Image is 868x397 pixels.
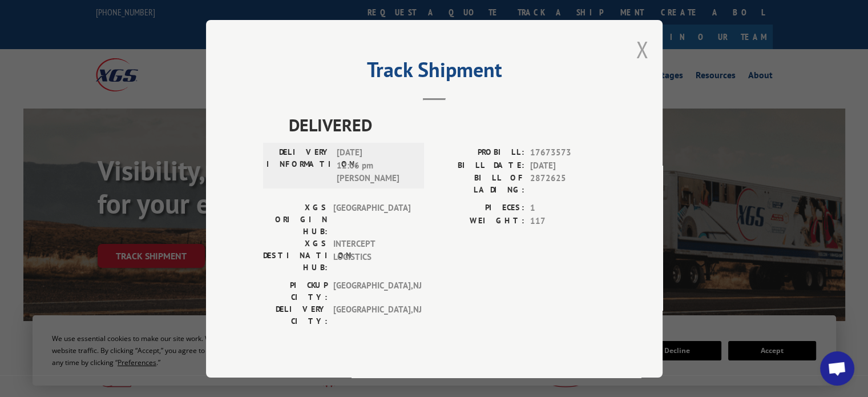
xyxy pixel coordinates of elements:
[267,146,331,185] label: DELIVERY INFORMATION:
[530,214,605,227] span: 117
[434,214,524,227] label: WEIGHT:
[333,238,410,274] span: INTERCEPT LOGISTICS
[263,303,328,327] label: DELIVERY CITY:
[530,146,605,159] span: 17673573
[333,303,410,327] span: [GEOGRAPHIC_DATA] , NJ
[530,172,605,196] span: 2872625
[820,351,854,386] div: Open chat
[434,202,524,215] label: PIECES:
[636,34,648,65] button: Close modal
[263,238,328,274] label: XGS DESTINATION HUB:
[263,202,328,238] label: XGS ORIGIN HUB:
[530,159,605,172] span: [DATE]
[434,159,524,172] label: BILL DATE:
[337,146,414,185] span: [DATE] 12:06 pm [PERSON_NAME]
[333,279,410,303] span: [GEOGRAPHIC_DATA] , NJ
[434,146,524,159] label: PROBILL:
[434,172,524,196] label: BILL OF LADING:
[263,62,605,83] h2: Track Shipment
[289,112,605,138] span: DELIVERED
[530,202,605,215] span: 1
[333,202,410,238] span: [GEOGRAPHIC_DATA]
[263,279,328,303] label: PICKUP CITY:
